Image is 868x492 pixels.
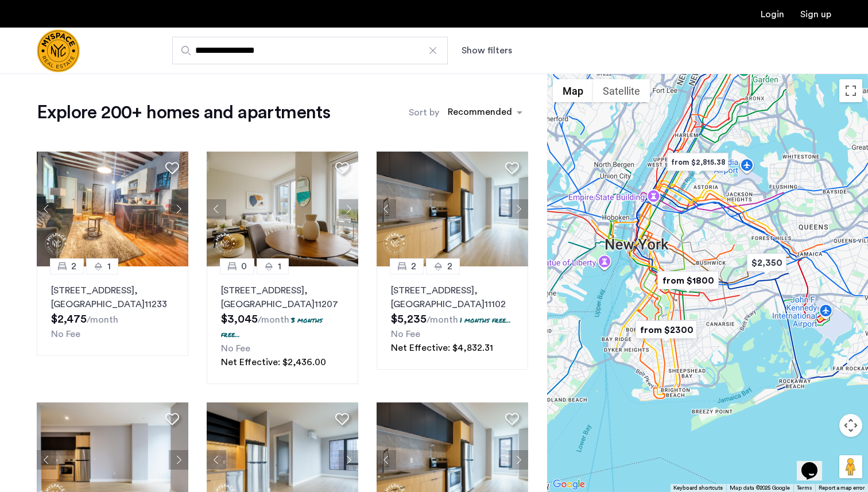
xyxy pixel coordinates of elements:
[662,149,733,175] div: from $2,815.38
[730,485,790,491] span: Map data ©2025 Google
[797,484,812,492] a: Terms (opens in new tab)
[221,284,344,311] p: [STREET_ADDRESS] 11207
[221,313,258,325] span: $3,045
[509,199,528,219] button: Next apartment
[37,29,80,72] a: Cazamio Logo
[339,199,358,219] button: Next apartment
[37,450,56,470] button: Previous apartment
[409,106,439,119] label: Sort by
[172,37,448,64] input: Apartment Search
[221,344,250,353] span: No Fee
[377,199,396,219] button: Previous apartment
[391,343,493,352] span: Net Effective: $4,832.31
[742,250,791,276] div: $2,350
[442,102,528,123] ng-select: sort-apartment
[37,266,188,356] a: 21[STREET_ADDRESS], [GEOGRAPHIC_DATA]11233No Fee
[377,450,396,470] button: Previous apartment
[460,315,511,325] p: 1 months free...
[278,259,281,273] span: 1
[51,313,87,325] span: $2,475
[839,414,862,437] button: Map camera controls
[169,199,188,219] button: Next apartment
[631,317,702,343] div: from $2300
[391,313,427,325] span: $5,235
[221,358,326,367] span: Net Effective: $2,436.00
[509,450,528,470] button: Next apartment
[673,484,723,492] button: Keyboard shortcuts
[797,446,834,481] iframe: chat widget
[207,152,358,266] img: 1997_638519001096654587.png
[819,484,865,492] a: Report a map error
[761,10,784,19] a: Login
[37,199,56,219] button: Previous apartment
[51,284,174,311] p: [STREET_ADDRESS] 11233
[107,259,111,273] span: 1
[241,259,247,273] span: 0
[221,315,323,339] p: 3 months free...
[446,105,512,122] div: Recommended
[71,259,76,273] span: 2
[37,29,80,72] img: logo
[37,152,188,266] img: 1997_638660674255189691.jpeg
[377,266,528,370] a: 22[STREET_ADDRESS], [GEOGRAPHIC_DATA]111021 months free...No FeeNet Effective: $4,832.31
[377,152,528,266] img: 1997_638519968035243270.png
[339,450,358,470] button: Next apartment
[411,259,416,273] span: 2
[207,266,358,384] a: 01[STREET_ADDRESS], [GEOGRAPHIC_DATA]112073 months free...No FeeNet Effective: $2,436.00
[87,315,118,324] sub: /month
[839,455,862,478] button: Drag Pegman onto the map to open Street View
[447,259,452,273] span: 2
[258,315,289,324] sub: /month
[37,101,330,124] h1: Explore 200+ homes and apartments
[550,477,588,492] img: Google
[207,199,226,219] button: Previous apartment
[550,477,588,492] a: Open this area in Google Maps (opens a new window)
[553,79,593,102] button: Show street map
[391,330,420,339] span: No Fee
[51,330,80,339] span: No Fee
[800,10,831,19] a: Registration
[169,450,188,470] button: Next apartment
[427,315,458,324] sub: /month
[593,79,650,102] button: Show satellite imagery
[653,268,723,293] div: from $1800
[839,79,862,102] button: Toggle fullscreen view
[207,450,226,470] button: Previous apartment
[462,44,512,57] button: Show or hide filters
[391,284,514,311] p: [STREET_ADDRESS] 11102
